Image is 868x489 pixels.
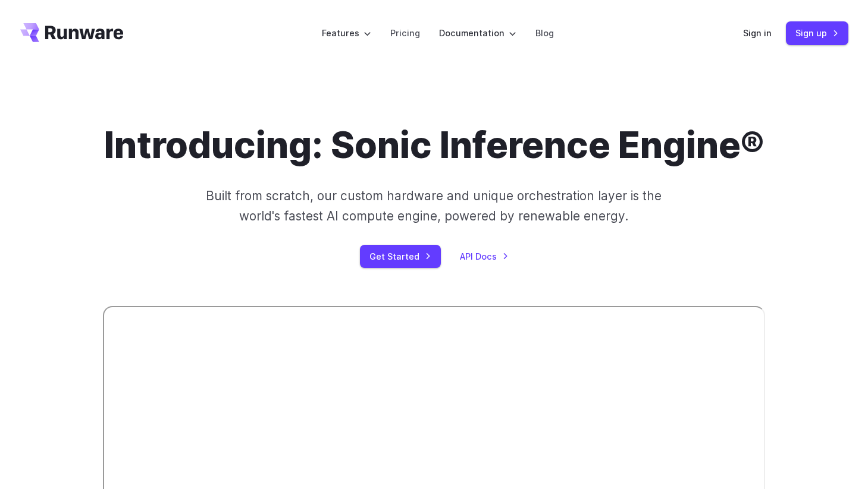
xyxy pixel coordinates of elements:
[20,23,124,42] a: Go to /
[360,245,441,268] a: Get Started
[743,26,772,40] a: Sign in
[786,21,848,45] a: Sign up
[439,26,516,40] label: Documentation
[322,26,371,40] label: Features
[535,26,554,40] a: Blog
[104,124,764,167] h1: Introducing: Sonic Inference Engine®
[390,26,420,40] a: Pricing
[460,250,509,263] a: API Docs
[202,186,666,226] p: Built from scratch, our custom hardware and unique orchestration layer is the world's fastest AI ...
